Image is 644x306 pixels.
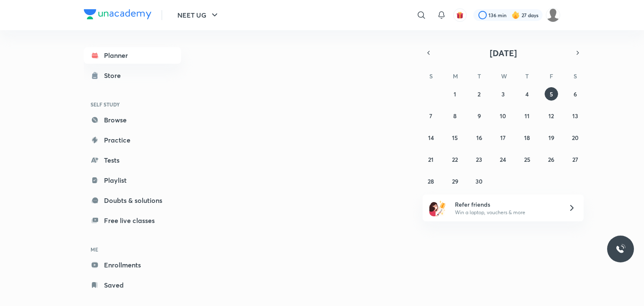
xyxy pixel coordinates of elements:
[448,109,462,122] button: September 8, 2025
[104,70,126,80] div: Store
[512,11,520,19] img: streak
[615,244,626,254] img: ttu
[548,156,554,163] abbr: September 26, 2025
[490,47,517,59] span: [DATE]
[429,200,446,216] img: referral
[84,277,181,293] a: Saved
[452,134,458,142] abbr: September 15, 2025
[520,87,534,101] button: September 4, 2025
[84,9,151,19] img: Company Logo
[478,112,481,120] abbr: September 9, 2025
[475,177,483,185] abbr: September 30, 2025
[455,200,558,209] h6: Refer friends
[473,153,486,166] button: September 23, 2025
[476,134,482,142] abbr: September 16, 2025
[473,174,486,188] button: September 30, 2025
[496,131,510,144] button: September 17, 2025
[428,134,434,142] abbr: September 14, 2025
[428,156,434,163] abbr: September 21, 2025
[424,153,438,166] button: September 21, 2025
[548,134,554,142] abbr: September 19, 2025
[448,174,462,188] button: September 29, 2025
[453,72,458,80] abbr: Monday
[520,131,534,144] button: September 18, 2025
[550,72,553,80] abbr: Friday
[572,156,578,163] abbr: September 27, 2025
[525,72,529,80] abbr: Thursday
[84,97,181,112] h6: SELF STUDY
[84,67,181,84] a: Store
[525,112,530,120] abbr: September 11, 2025
[545,87,558,101] button: September 5, 2025
[434,47,572,59] button: [DATE]
[500,156,506,163] abbr: September 24, 2025
[454,90,456,98] abbr: September 1, 2025
[424,131,438,144] button: September 14, 2025
[429,72,433,80] abbr: Sunday
[428,177,434,185] abbr: September 28, 2025
[84,47,181,64] a: Planner
[496,153,510,166] button: September 24, 2025
[473,131,486,144] button: September 16, 2025
[520,109,534,122] button: September 11, 2025
[473,109,486,122] button: September 9, 2025
[172,7,225,23] button: NEET UG
[524,156,530,163] abbr: September 25, 2025
[84,172,181,189] a: Playlist
[478,72,481,80] abbr: Tuesday
[473,87,486,101] button: September 2, 2025
[524,134,530,142] abbr: September 18, 2025
[84,112,181,128] a: Browse
[452,156,458,163] abbr: September 22, 2025
[496,87,510,101] button: September 3, 2025
[569,153,582,166] button: September 27, 2025
[429,112,432,120] abbr: September 7, 2025
[501,90,505,98] abbr: September 3, 2025
[84,212,181,229] a: Free live classes
[84,152,181,169] a: Tests
[569,87,582,101] button: September 6, 2025
[572,134,579,142] abbr: September 20, 2025
[574,90,577,98] abbr: September 6, 2025
[550,90,553,98] abbr: September 5, 2025
[545,153,558,166] button: September 26, 2025
[455,209,558,216] p: Win a laptop, vouchers & more
[546,8,560,22] img: Tanya Kumari
[452,177,458,185] abbr: September 29, 2025
[572,112,578,120] abbr: September 13, 2025
[448,153,462,166] button: September 22, 2025
[520,153,534,166] button: September 25, 2025
[448,87,462,101] button: September 1, 2025
[548,112,554,120] abbr: September 12, 2025
[424,174,438,188] button: September 28, 2025
[84,192,181,209] a: Doubts & solutions
[84,257,181,273] a: Enrollments
[424,109,438,122] button: September 7, 2025
[84,242,181,257] h6: ME
[496,109,510,122] button: September 10, 2025
[84,132,181,148] a: Practice
[569,131,582,144] button: September 20, 2025
[569,109,582,122] button: September 13, 2025
[545,131,558,144] button: September 19, 2025
[453,8,467,22] button: avatar
[500,112,506,120] abbr: September 10, 2025
[456,11,464,19] img: avatar
[448,131,462,144] button: September 15, 2025
[525,90,529,98] abbr: September 4, 2025
[574,72,577,80] abbr: Saturday
[453,112,457,120] abbr: September 8, 2025
[501,72,507,80] abbr: Wednesday
[84,9,151,21] a: Company Logo
[545,109,558,122] button: September 12, 2025
[500,134,506,142] abbr: September 17, 2025
[476,156,482,163] abbr: September 23, 2025
[478,90,480,98] abbr: September 2, 2025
